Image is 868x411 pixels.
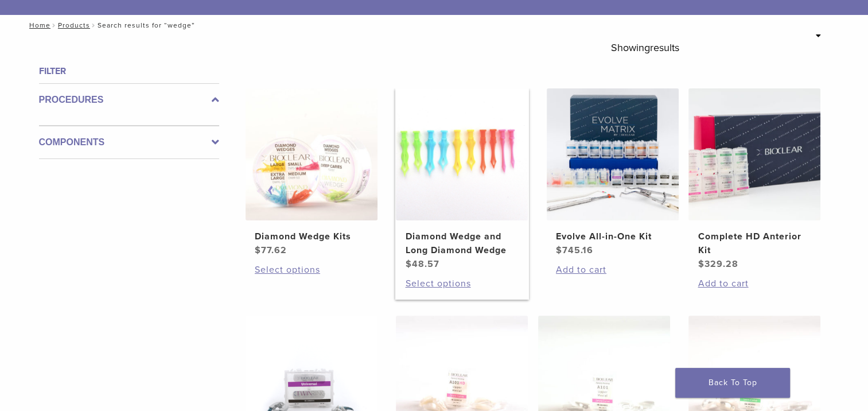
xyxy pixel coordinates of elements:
[39,64,219,78] h4: Filter
[556,263,670,277] a: Add to cart: “Evolve All-in-One Kit”
[556,230,670,243] h2: Evolve All-in-One Kit
[395,88,529,271] a: Diamond Wedge and Long Diamond WedgeDiamond Wedge and Long Diamond Wedge $48.57
[698,277,811,290] a: Add to cart: “Complete HD Anterior Kit”
[405,230,519,257] h2: Diamond Wedge and Long Diamond Wedge
[405,258,411,270] span: $
[675,368,790,398] a: Back To Top
[698,258,704,270] span: $
[405,277,519,290] a: Select options for “Diamond Wedge and Long Diamond Wedge”
[90,22,98,28] span: /
[255,263,368,277] a: Select options for “Diamond Wedge Kits”
[21,15,847,36] nav: Search results for “wedge”
[26,21,50,29] a: Home
[688,88,820,220] img: Complete HD Anterior Kit
[396,88,528,220] img: Diamond Wedge and Long Diamond Wedge
[611,36,679,60] p: Showing results
[255,245,261,256] span: $
[698,258,738,270] bdi: 329.28
[688,88,822,271] a: Complete HD Anterior KitComplete HD Anterior Kit $329.28
[246,88,377,220] img: Diamond Wedge Kits
[245,88,379,257] a: Diamond Wedge KitsDiamond Wedge Kits $77.62
[255,230,368,243] h2: Diamond Wedge Kits
[39,93,219,107] label: Procedures
[546,88,680,257] a: Evolve All-in-One KitEvolve All-in-One Kit $745.16
[58,21,90,29] a: Products
[547,88,679,220] img: Evolve All-in-One Kit
[556,245,593,256] bdi: 745.16
[405,258,439,270] bdi: 48.57
[255,245,287,256] bdi: 77.62
[556,245,562,256] span: $
[698,230,811,257] h2: Complete HD Anterior Kit
[50,22,58,28] span: /
[39,135,219,149] label: Components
